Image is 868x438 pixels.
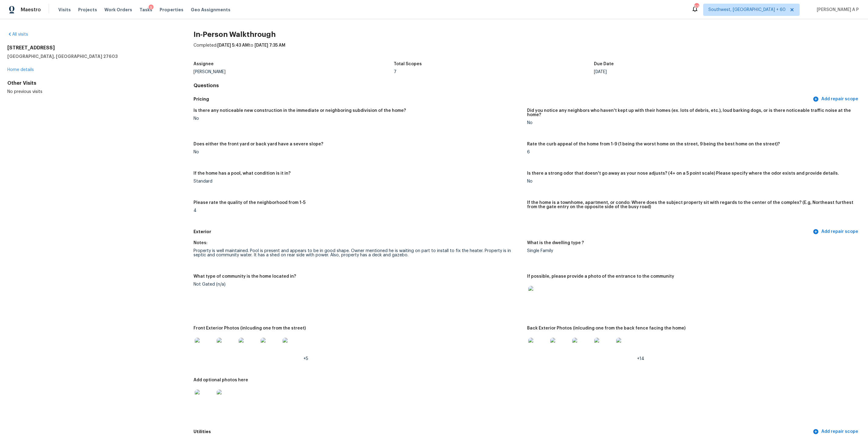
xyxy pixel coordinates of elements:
[193,142,323,146] h5: Does either the front yard or back yard have a severe slope?
[527,326,685,330] h5: Back Exterior Photos (inlcuding one from the back fence facing the home)
[193,96,812,102] h5: Pricing
[814,7,859,13] span: [PERSON_NAME] A P
[394,70,594,74] div: 7
[7,68,34,72] a: Home details
[193,42,861,58] div: Completed: to
[149,5,154,11] div: 9
[193,116,522,121] div: No
[527,150,856,154] div: 6
[193,282,522,287] div: Not Gated (n/a)
[139,8,152,12] span: Tasks
[193,274,296,279] h5: What type of community is the home located in?
[527,171,839,176] h5: Is there a strong odor that doesn't go away as your nose adjusts? (4+ on a 5 point scale) Please ...
[193,70,394,74] div: [PERSON_NAME]
[21,7,41,13] span: Maestro
[527,249,856,253] div: Single Family
[527,109,856,117] h5: Did you notice any neighbors who haven't kept up with their homes (ex. lots of debris, etc.), lou...
[193,208,522,213] div: 4
[193,378,248,382] h5: Add optional photos here
[594,70,794,74] div: [DATE]
[193,241,208,245] h5: Notes:
[193,171,291,176] h5: If the home has a pool, what condition is it in?
[527,241,584,245] h5: What is the dwelling type ?
[193,109,406,113] h5: Is there any noticeable new construction in the immediate or neighboring subdivision of the home?
[814,95,858,103] span: Add repair scope
[193,31,861,37] h2: In-Person Walkthrough
[527,121,856,125] div: No
[527,179,856,183] div: No
[217,43,249,48] span: [DATE] 5:43 AM
[394,62,422,66] h5: Total Scopes
[160,7,183,13] span: Properties
[7,80,174,86] div: Other Visits
[527,201,856,209] h5: If the home is a townhome, apartment, or condo: Where does the subject property sit with regards ...
[708,7,786,13] span: Southwest, [GEOGRAPHIC_DATA] + 60
[193,249,522,257] div: Property is well maintained. Pool is present and appears to be in good shape. Owner mentioned he ...
[7,45,174,51] h2: [STREET_ADDRESS]
[193,150,522,154] div: No
[694,4,699,10] div: 632
[527,274,674,279] h5: If possible, please provide a photo of the entrance to the community
[193,83,861,89] h4: Questions
[814,428,858,436] span: Add repair scope
[812,426,861,437] button: Add repair scope
[303,357,308,361] span: +5
[193,179,522,183] div: Standard
[594,62,614,66] h5: Due Date
[193,229,812,235] h5: Exterior
[193,429,812,435] h5: Utilities
[193,62,214,66] h5: Assignee
[193,326,306,330] h5: Front Exterior Photos (inlcuding one from the street)
[7,53,174,59] h5: [GEOGRAPHIC_DATA], [GEOGRAPHIC_DATA] 27603
[527,142,780,146] h5: Rate the curb appeal of the home from 1-9 (1 being the worst home on the street, 9 being the best...
[7,32,28,37] a: All visits
[78,7,97,13] span: Projects
[7,90,42,94] span: No previous visits
[193,201,306,205] h5: Please rate the quality of the neighborhood from 1-5
[637,357,644,361] span: +14
[812,226,861,237] button: Add repair scope
[58,7,71,13] span: Visits
[812,94,861,105] button: Add repair scope
[255,43,285,48] span: [DATE] 7:35 AM
[104,7,132,13] span: Work Orders
[191,7,230,13] span: Geo Assignments
[814,228,858,236] span: Add repair scope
